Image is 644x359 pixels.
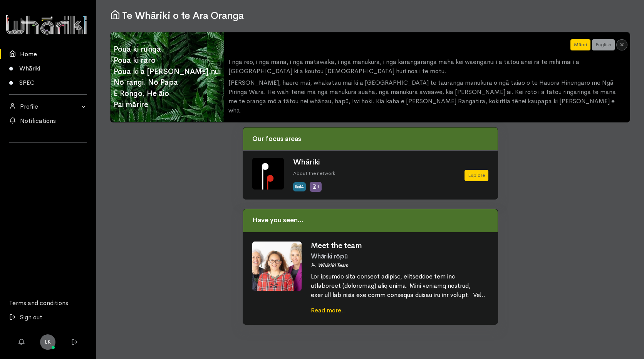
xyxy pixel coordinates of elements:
span: Poua ki runga Poua ki raro Poua ki a [PERSON_NAME] nui Nō rangi. Nō Papa E Rongo. He āio Pai mārire [111,41,224,114]
img: Whariki%20Icon_Icon_Tile.png [252,158,284,190]
button: Māori [570,39,590,50]
div: Have you seen... [243,209,498,232]
a: LK [40,334,55,350]
p: I ngā reo, i ngā mana, i ngā mātāwaka, i ngā manukura, i ngā karangaranga maha kei waenganui i a ... [228,57,625,76]
p: [PERSON_NAME], haere mai, whakatau mai ki a [GEOGRAPHIC_DATA] te tauranga manukura o ngā taiao o ... [228,78,625,115]
a: Read more... [311,306,347,314]
a: Explore [465,170,488,181]
button: English [592,39,615,50]
h1: Te Whāriki o te Ara Oranga [110,9,630,22]
iframe: LinkedIn Embedded Content [48,153,48,153]
div: Our focus areas [243,127,498,151]
a: Whāriki [293,157,320,167]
